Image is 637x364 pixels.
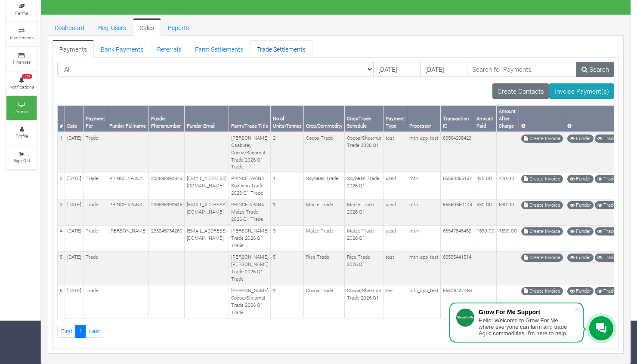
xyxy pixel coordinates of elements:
[407,285,441,318] td: mtn_app_test
[345,225,383,251] td: Maize Trade 2026 Q1
[521,254,563,262] a: Create Invoice
[10,34,34,40] small: Investments
[345,173,383,199] td: Soybean Trade 2026 Q1
[383,173,407,199] td: ussd
[521,201,563,209] a: Create Invoice
[229,199,271,225] td: PRINCE APANA Maize Trade 2026 Q1 Trade
[58,225,65,251] td: 4
[6,22,37,46] a: Investments
[83,106,107,132] th: Payment For
[441,225,474,251] td: 66547845462
[83,225,107,251] td: Trade
[595,135,618,143] a: Trade
[345,251,383,285] td: Rice Trade 2026 Q1
[58,199,65,225] td: 3
[58,251,65,285] td: 5
[407,199,441,225] td: mtn
[229,132,271,173] td: [PERSON_NAME] Osabutey Cocoa/Shearnut Trade 2026 Q1 Trade
[65,251,83,285] td: [DATE]
[271,132,304,173] td: 2
[53,40,94,57] a: Payments
[595,227,618,236] a: Trade
[250,40,312,57] a: Trade Settlements
[479,317,574,336] div: Hello! Welcome to Grow For Me where everyone can farm and trade Agric commodities. I'm here to help.
[304,251,345,285] td: Rice Trade
[441,285,474,318] td: 66508447468
[497,173,519,199] td: 420.00
[304,285,345,318] td: Cocoa Trade
[65,173,83,199] td: [DATE]
[83,285,107,318] td: Trade
[304,225,345,251] td: Maize Trade
[271,199,304,225] td: 1
[474,225,497,251] td: 1890.00
[6,47,37,71] a: Finances
[188,40,250,57] a: Farm Settlements
[497,106,519,132] th: Amount After Charge
[65,106,83,132] th: Date
[150,40,188,57] a: Referrals
[383,199,407,225] td: ussd
[497,225,519,251] td: 1890.00
[57,325,614,337] nav: Page Navigation
[91,18,133,36] a: Reg. Users
[474,173,497,199] td: 420.00
[149,173,185,199] td: 233595992846
[383,106,407,132] th: Payment Type
[383,285,407,318] td: test
[567,135,594,143] a: Funder
[149,225,185,251] td: 233245734260
[407,106,441,132] th: Processor
[65,285,83,318] td: [DATE]
[185,225,229,251] td: [EMAIL_ADDRESS][DOMAIN_NAME]
[474,106,497,132] th: Amount Paid
[407,251,441,285] td: mtn_app_test
[304,132,345,173] td: Cocoa Trade
[567,227,594,236] a: Funder
[94,40,150,57] a: Bank Payments
[441,199,474,225] td: 66560660144
[271,173,304,199] td: 1
[271,225,304,251] td: 3
[479,309,574,315] div: Grow For Me Support
[345,132,383,173] td: Cocoa/Shearnut Trade 2026 Q1
[107,173,149,199] td: PRINCE APANA
[441,251,474,285] td: 66535441514
[229,106,271,132] th: Farm/Trade Title
[345,285,383,318] td: Cocoa/Shearnut Trade 2026 Q1
[83,132,107,173] td: Trade
[83,173,107,199] td: Trade
[271,251,304,285] td: 5
[383,225,407,251] td: ussd
[6,146,37,169] a: Sign Out
[383,132,407,173] td: test
[576,62,614,77] a: Search
[441,106,474,132] th: Transaction ID
[271,106,304,132] th: No of Units/Tonnes
[133,18,161,36] a: Sales
[58,285,65,318] td: 6
[15,133,28,139] small: Profile
[107,225,149,251] td: [PERSON_NAME]
[521,287,563,295] a: Create Invoice
[48,18,91,36] a: Dashboard
[107,199,149,225] td: PRINCE APANA
[75,325,86,337] a: 1
[595,254,618,262] a: Trade
[407,173,441,199] td: mtn
[383,251,407,285] td: test
[229,285,271,318] td: [PERSON_NAME] Cocoa/Shearnut Trade 2026 Q1 Trade
[467,62,577,77] input: Search for Payments
[57,325,76,337] a: First
[567,254,594,262] a: Funder
[15,108,28,114] small: Admin
[595,201,618,209] a: Trade
[15,10,28,16] small: Farms
[65,132,83,173] td: [DATE]
[83,251,107,285] td: Trade
[345,199,383,225] td: Maize Trade 2026 Q1
[521,175,563,183] a: Create Invoice
[304,106,345,132] th: Crop/Commodity
[549,83,614,99] a: Invoice Payment(s)
[420,62,467,77] input: DD/MM/YYYY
